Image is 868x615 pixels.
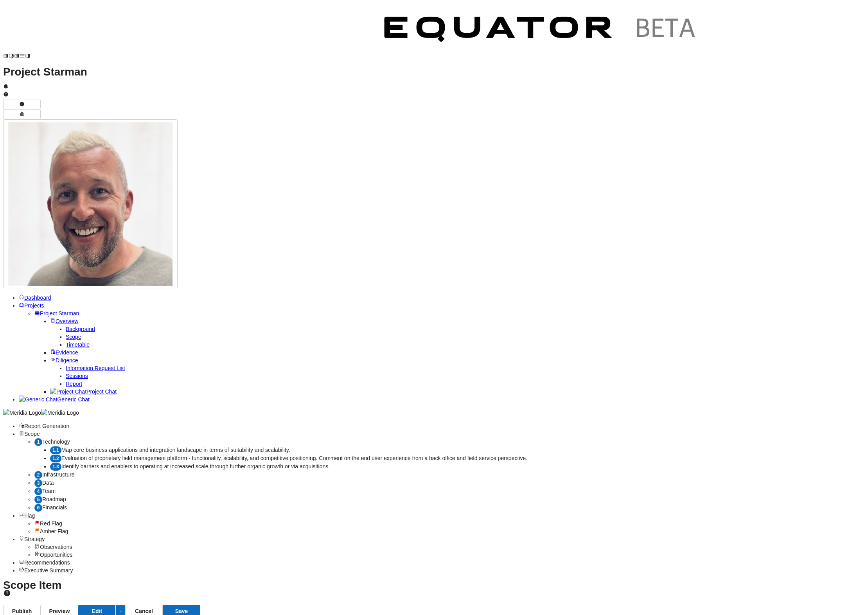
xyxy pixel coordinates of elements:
[34,479,42,487] div: 3
[24,302,44,309] span: Projects
[66,334,81,340] a: Scope
[3,581,865,597] h1: Scope Item
[61,463,330,469] span: Identify barriers and enablers to operating at increased scale through further organic growth or ...
[40,544,72,550] span: Observations
[56,357,78,363] span: Diligence
[34,310,79,316] a: Project Starman
[50,463,61,471] div: 1.3
[66,326,95,332] a: Background
[42,480,54,486] span: Data
[34,487,42,495] div: 4
[24,559,70,566] span: Recommendations
[3,68,865,76] h1: Project Starman
[34,504,42,512] div: 6
[24,423,69,429] span: Report Generation
[42,439,70,445] span: Technology
[19,396,90,403] a: Generic ChatGeneric Chat
[50,388,86,396] img: Project Chat
[86,388,117,395] span: Project Chat
[50,388,117,395] a: Project ChatProject Chat
[50,349,78,356] a: Evidence
[66,381,82,387] a: Report
[42,471,74,478] span: Infrastructure
[24,536,45,542] span: Strategy
[24,295,51,301] span: Dashboard
[34,471,42,479] div: 2
[41,409,79,417] img: Meridia Logo
[34,438,42,446] div: 1
[50,446,61,454] div: 1.1
[42,504,67,511] span: Financials
[66,342,90,348] a: Timetable
[50,455,61,462] div: 1.2
[42,496,66,502] span: Roadmap
[42,488,56,494] span: Team
[56,318,78,324] span: Overview
[3,409,41,417] img: Meridia Logo
[50,318,78,324] a: Overview
[66,365,125,371] a: Information Request List
[40,520,62,527] span: Red Flag
[8,122,173,286] img: Profile Icon
[24,512,35,519] span: Flag
[40,552,72,558] span: Opportunities
[19,295,51,301] a: Dashboard
[24,567,73,574] span: Executive Summary
[19,302,44,309] a: Projects
[34,496,42,504] div: 5
[56,349,78,356] span: Evidence
[40,310,79,316] span: Project Starman
[371,3,711,59] img: Customer Logo
[61,447,290,453] span: Map core business applications and integration landscape in terms of suitability and scalability.
[57,396,89,403] span: Generic Chat
[40,528,68,534] span: Amber Flag
[66,373,88,379] a: Sessions
[24,431,40,437] span: Scope
[50,357,78,363] a: Diligence
[19,396,57,403] img: Generic Chat
[61,455,527,461] span: Evaluation of proprietary field management platform - functionality, scalability, and competitive...
[31,3,371,59] img: Customer Logo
